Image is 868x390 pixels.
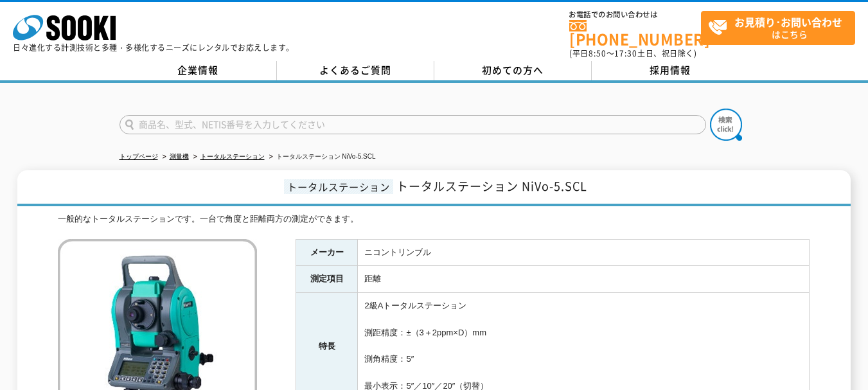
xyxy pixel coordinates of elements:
[614,48,637,59] span: 17:30
[296,239,358,266] th: メーカー
[120,153,158,160] a: トップページ
[434,61,592,80] a: 初めての方へ
[701,11,855,45] a: お見積り･お問い合わせはこちら
[569,20,701,46] a: [PHONE_NUMBER]
[296,266,358,293] th: 測定項目
[710,109,742,141] img: btn_search.png
[358,239,810,266] td: ニコントリンブル
[120,115,706,134] input: 商品名、型式、NETIS番号を入力してください
[569,11,701,19] span: お電話でのお問い合わせは
[482,63,544,77] span: 初めての方へ
[58,213,810,226] div: 一般的なトータルステーションです。一台で角度と距離両方の測定ができます。
[267,150,376,164] li: トータルステーション NiVo-5.SCL
[396,177,587,195] span: トータルステーション NiVo-5.SCL
[277,61,434,80] a: よくあるご質問
[734,14,842,30] strong: お見積り･お問い合わせ
[592,61,749,80] a: 採用情報
[13,44,294,51] p: 日々進化する計測技術と多種・多様化するニーズにレンタルでお応えします。
[200,153,265,160] a: トータルステーション
[120,61,277,80] a: 企業情報
[708,12,855,44] span: はこちら
[170,153,189,160] a: 測量機
[284,179,393,194] span: トータルステーション
[358,266,810,293] td: 距離
[589,48,607,59] span: 8:50
[569,48,696,59] span: (平日 ～ 土日、祝日除く)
